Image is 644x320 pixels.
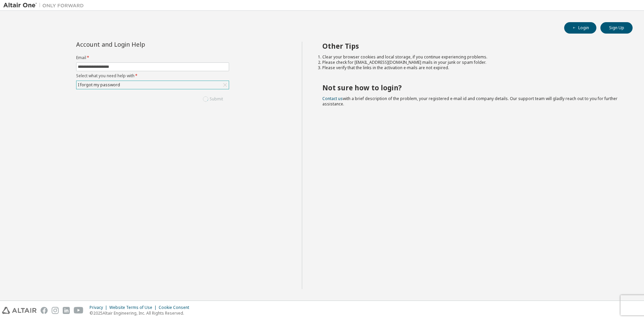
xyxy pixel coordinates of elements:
span: with a brief description of the problem, your registered e-mail id and company details. Our suppo... [322,96,618,107]
img: altair_logo.svg [2,307,37,314]
p: © 2025 Altair Engineering, Inc. All Rights Reserved. [90,310,193,316]
a: Contact us [322,96,343,101]
h2: Other Tips [322,42,621,50]
h2: Not sure how to login? [322,83,621,92]
img: Altair One [3,2,87,9]
div: I forgot my password [76,81,229,89]
label: Select what you need help with [76,73,229,79]
img: facebook.svg [41,307,48,314]
button: Login [564,22,596,34]
div: Website Terms of Use [109,305,159,310]
img: instagram.svg [52,307,59,314]
li: Clear your browser cookies and local storage, if you continue experiencing problems. [322,54,621,60]
img: linkedin.svg [63,307,70,314]
div: Account and Login Help [76,42,199,47]
button: Sign Up [600,22,633,34]
li: Please check for [EMAIL_ADDRESS][DOMAIN_NAME] mails in your junk or spam folder. [322,60,621,65]
label: Email [76,55,229,60]
img: youtube.svg [74,307,84,314]
div: Privacy [90,305,109,310]
li: Please verify that the links in the activation e-mails are not expired. [322,65,621,71]
div: Cookie Consent [159,305,193,310]
div: I forgot my password [77,81,121,89]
